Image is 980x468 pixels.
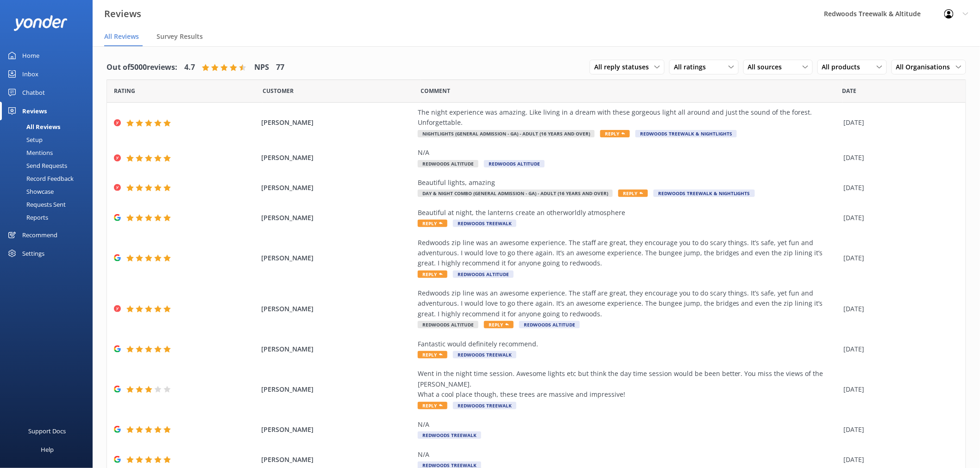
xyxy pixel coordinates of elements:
[276,62,284,74] h4: 77
[418,190,613,197] span: Day & Night Combo (General Admission - GA) - Adult (16 years and over)
[184,62,195,74] h4: 4.7
[418,271,447,278] span: Reply
[6,159,67,172] div: Send Requests
[418,419,839,430] div: N/A
[6,198,66,211] div: Requests Sent
[6,146,53,159] div: Mentions
[418,178,839,188] div: Beautiful lights, amazing
[22,65,38,83] div: Inbox
[6,133,93,146] a: Setup
[653,190,755,197] span: Redwoods Treewalk & Nightlights
[6,198,93,211] a: Requests Sent
[14,15,67,31] img: yonder-white-logo.png
[104,6,141,21] h3: Reviews
[418,220,447,227] span: Reply
[635,130,737,137] span: Redwoods Treewalk & Nightlights
[22,244,44,263] div: Settings
[844,455,954,465] div: [DATE]
[600,130,630,137] span: Reply
[421,86,451,95] span: Question
[418,339,839,349] div: Fantastic would definitely recommend.
[519,321,580,328] span: Redwoods Altitude
[22,226,57,244] div: Recommend
[418,450,839,460] div: N/A
[157,32,203,41] span: Survey Results
[484,160,545,167] span: Redwoods Altitude
[418,160,478,167] span: Redwoods Altitude
[822,62,866,72] span: All products
[41,440,54,459] div: Help
[6,120,93,133] a: All Reviews
[674,62,711,72] span: All ratings
[104,32,139,41] span: All Reviews
[6,172,93,185] a: Record Feedback
[844,344,954,354] div: [DATE]
[418,148,839,158] div: N/A
[844,304,954,314] div: [DATE]
[844,425,954,435] div: [DATE]
[261,183,413,193] span: [PERSON_NAME]
[594,62,654,72] span: All reply statuses
[484,321,514,328] span: Reply
[453,402,516,409] span: Redwoods Treewalk
[844,117,954,128] div: [DATE]
[618,190,648,197] span: Reply
[6,185,54,198] div: Showcase
[6,211,93,224] a: Reports
[6,211,48,224] div: Reports
[418,402,447,409] span: Reply
[844,384,954,394] div: [DATE]
[107,62,177,74] h4: Out of 5000 reviews:
[844,213,954,223] div: [DATE]
[844,183,954,193] div: [DATE]
[261,455,413,465] span: [PERSON_NAME]
[896,62,956,72] span: All Organisations
[418,351,447,358] span: Reply
[748,62,788,72] span: All sources
[22,102,47,120] div: Reviews
[6,185,93,198] a: Showcase
[261,304,413,314] span: [PERSON_NAME]
[6,146,93,159] a: Mentions
[418,288,839,319] div: Redwoods zip line was an awesome experience. The staff are great, they encourage you to do scary ...
[418,107,839,128] div: The night experience was amazing. Like living in a dream with these gorgeous light all around and...
[844,153,954,163] div: [DATE]
[418,321,478,328] span: Redwoods Altitude
[261,153,413,163] span: [PERSON_NAME]
[22,46,39,65] div: Home
[418,369,839,400] div: Went in the night time session. Awesome lights etc but think the day time session would be been b...
[6,120,60,133] div: All Reviews
[6,133,43,146] div: Setup
[418,238,839,269] div: Redwoods zip line was an awesome experience. The staff are great, they encourage you to do scary ...
[22,83,45,102] div: Chatbot
[6,159,93,172] a: Send Requests
[418,208,839,218] div: Beautiful at night, the lanterns create an otherworldly atmosphere
[453,351,516,358] span: Redwoods Treewalk
[844,253,954,263] div: [DATE]
[261,425,413,435] span: [PERSON_NAME]
[453,220,516,227] span: Redwoods Treewalk
[418,431,481,439] span: Redwoods Treewalk
[29,422,66,440] div: Support Docs
[261,117,413,128] span: [PERSON_NAME]
[114,86,135,95] span: Date
[261,213,413,223] span: [PERSON_NAME]
[6,172,74,185] div: Record Feedback
[453,271,514,278] span: Redwoods Altitude
[261,384,413,394] span: [PERSON_NAME]
[263,86,294,95] span: Date
[254,62,269,74] h4: NPS
[261,344,413,354] span: [PERSON_NAME]
[418,130,595,137] span: Nightlights (General Admission - GA) - Adult (16 years and over)
[842,86,857,95] span: Date
[261,253,413,263] span: [PERSON_NAME]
